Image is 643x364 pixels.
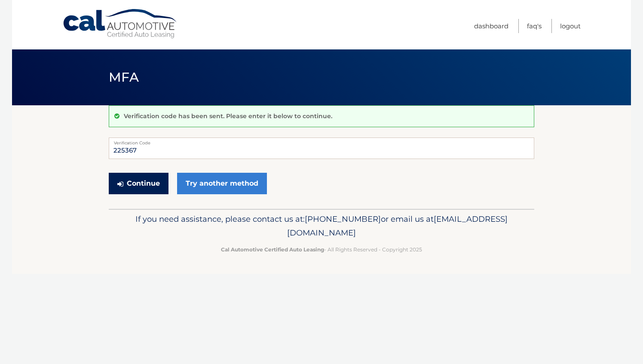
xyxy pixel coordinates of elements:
span: MFA [109,69,139,85]
input: Verification Code [109,138,534,159]
a: Try another method [177,173,267,194]
label: Verification Code [109,138,534,144]
a: FAQ's [527,19,542,33]
button: Continue [109,173,168,194]
a: Cal Automotive [62,9,178,39]
p: - All Rights Reserved - Copyright 2025 [114,245,529,254]
p: If you need assistance, please contact us at: or email us at [114,212,529,240]
span: [EMAIL_ADDRESS][DOMAIN_NAME] [287,214,508,238]
a: Dashboard [474,19,508,33]
span: [PHONE_NUMBER] [305,214,381,224]
a: Logout [560,19,581,33]
strong: Cal Automotive Certified Auto Leasing [221,246,324,253]
p: Verification code has been sent. Please enter it below to continue. [124,112,332,120]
